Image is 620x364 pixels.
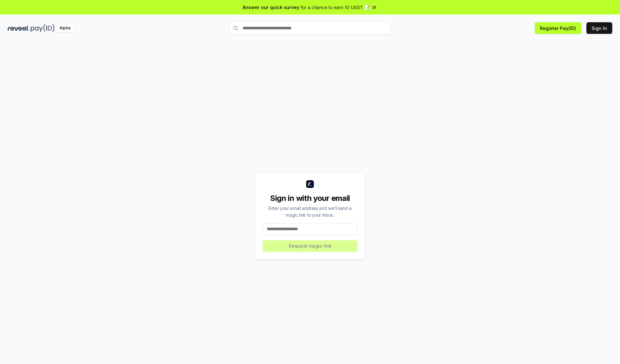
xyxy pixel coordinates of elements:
div: Alpha [56,24,74,32]
div: Sign in with your email [263,193,357,203]
img: pay_id [31,24,55,32]
button: Sign In [586,22,612,34]
div: Enter your email address and we’ll send a magic link to your inbox. [263,205,357,218]
img: reveel_dark [8,24,29,32]
button: Register Pay(ID) [535,22,581,34]
img: logo_small [306,180,314,188]
span: for a chance to earn 10 USDT 📝 [301,4,370,11]
span: Answer our quick survey [243,4,299,11]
